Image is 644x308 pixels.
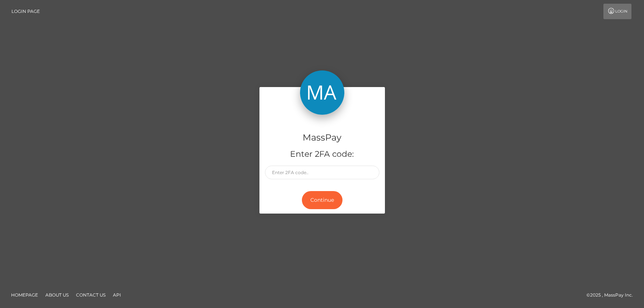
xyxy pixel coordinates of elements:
h4: MassPay [265,131,379,144]
div: © 2025 , MassPay Inc. [586,291,638,299]
a: Login [603,4,631,19]
h5: Enter 2FA code: [265,149,379,160]
a: API [110,289,124,301]
button: Continue [302,191,342,209]
a: Homepage [8,289,41,301]
a: Contact Us [73,289,109,301]
a: About Us [42,289,72,301]
a: Login Page [11,4,40,19]
input: Enter 2FA code.. [265,166,379,179]
img: MassPay [300,70,344,115]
